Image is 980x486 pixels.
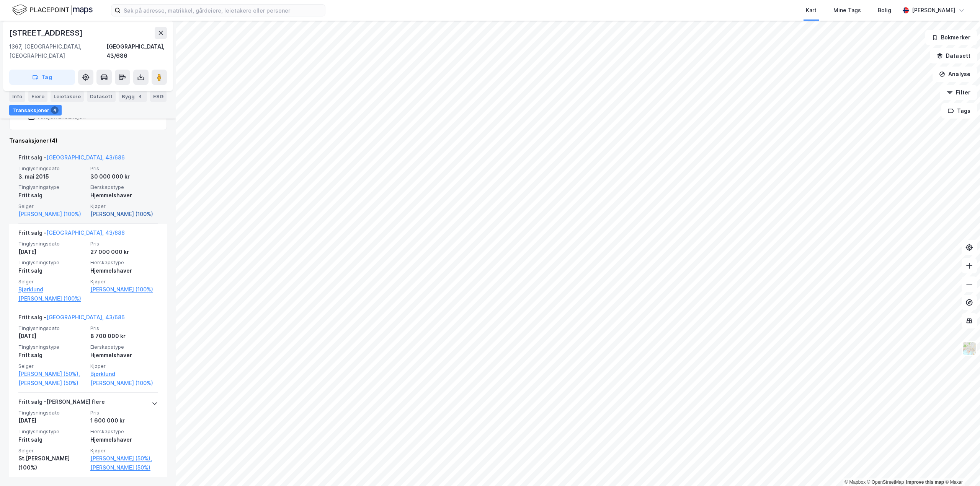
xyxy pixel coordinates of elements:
div: Fritt salg [18,191,86,200]
span: Pris [90,325,158,332]
span: Tinglysningsdato [18,241,86,247]
div: [DATE] [18,247,86,257]
span: Tinglysningsdato [18,325,86,332]
span: Tinglysningsdato [18,165,86,172]
div: [DATE] [18,416,86,425]
button: Bokmerker [925,30,977,45]
button: Analyse [933,67,977,82]
span: Kjøper [90,278,158,285]
div: Fritt salg [18,266,86,275]
div: 8 700 000 kr [90,332,158,341]
span: Eierskapstype [90,259,158,266]
div: Fritt salg - [18,228,125,241]
div: Hjemmelshaver [90,435,158,444]
button: Filter [940,85,977,100]
a: [PERSON_NAME] (100%) [90,285,158,294]
div: Fritt salg - [18,153,125,165]
div: 1367, [GEOGRAPHIC_DATA], [GEOGRAPHIC_DATA] [9,42,106,60]
div: Hjemmelshaver [90,266,158,275]
span: Eierskapstype [90,184,158,190]
div: 3. mai 2015 [18,172,86,181]
div: Eiere [28,91,47,102]
div: Info [9,91,25,102]
div: [GEOGRAPHIC_DATA], 43/686 [106,42,167,60]
a: [PERSON_NAME] (50%), [90,454,158,463]
div: Hjemmelshaver [90,351,158,360]
span: Tinglysningstype [18,259,86,266]
div: Hjemmelshaver [90,191,158,200]
span: Selger [18,203,86,210]
span: Selger [18,447,86,454]
span: Eierskapstype [90,344,158,350]
div: 27 000 000 kr [90,247,158,257]
div: [DATE] [18,332,86,341]
button: Datasett [930,48,977,63]
a: Bjørklund [PERSON_NAME] (100%) [90,369,158,388]
a: [GEOGRAPHIC_DATA], 43/686 [46,229,125,236]
button: Tags [941,103,977,119]
a: Bjørklund [PERSON_NAME] (100%) [18,285,86,303]
div: Fritt salg - [18,313,125,325]
span: Pris [90,410,158,416]
div: Leietakere [51,91,84,102]
a: [GEOGRAPHIC_DATA], 43/686 [46,154,125,161]
span: Kjøper [90,203,158,210]
div: 4 [136,93,144,100]
div: Fritt salg [18,435,86,444]
span: Selger [18,363,86,369]
div: 30 000 000 kr [90,172,158,181]
span: Tinglysningstype [18,184,86,190]
div: Kontrollprogram for chat [942,449,980,486]
div: Datasett [87,91,116,102]
a: [PERSON_NAME] (50%) [18,379,86,388]
iframe: Chat Widget [942,449,980,486]
a: [PERSON_NAME] (50%), [18,369,86,379]
div: 1 600 000 kr [90,416,158,425]
img: logo.f888ab2527a4732fd821a326f86c7f29.svg [12,3,93,17]
div: Transaksjoner (4) [9,136,167,145]
div: 4 [51,106,59,114]
a: OpenStreetMap [867,479,904,485]
a: [PERSON_NAME] (100%) [18,210,86,219]
div: Bygg [119,91,147,102]
span: Pris [90,241,158,247]
span: Tinglysningstype [18,344,86,350]
a: Mapbox [844,479,866,485]
div: St.[PERSON_NAME] (100%) [18,454,86,472]
div: [STREET_ADDRESS] [9,27,84,39]
a: [GEOGRAPHIC_DATA], 43/686 [46,314,125,320]
img: Z [962,341,977,356]
span: Kjøper [90,447,158,454]
button: Tag [9,70,75,85]
span: Tinglysningsdato [18,410,86,416]
div: Transaksjoner [9,105,62,115]
span: Kjøper [90,363,158,369]
span: Tinglysningstype [18,428,86,435]
div: Kart [806,6,817,15]
a: [PERSON_NAME] (50%) [90,463,158,472]
span: Selger [18,278,86,285]
div: Bolig [878,6,891,15]
div: Fritt salg [18,351,86,360]
div: ESG [150,91,167,102]
input: Søk på adresse, matrikkel, gårdeiere, leietakere eller personer [121,5,325,16]
span: Eierskapstype [90,428,158,435]
div: [PERSON_NAME] [912,6,955,15]
div: Fritt salg - [PERSON_NAME] flere [18,397,105,410]
span: Pris [90,165,158,172]
div: Mine Tags [833,6,861,15]
a: Improve this map [906,479,944,485]
a: [PERSON_NAME] (100%) [90,210,158,219]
